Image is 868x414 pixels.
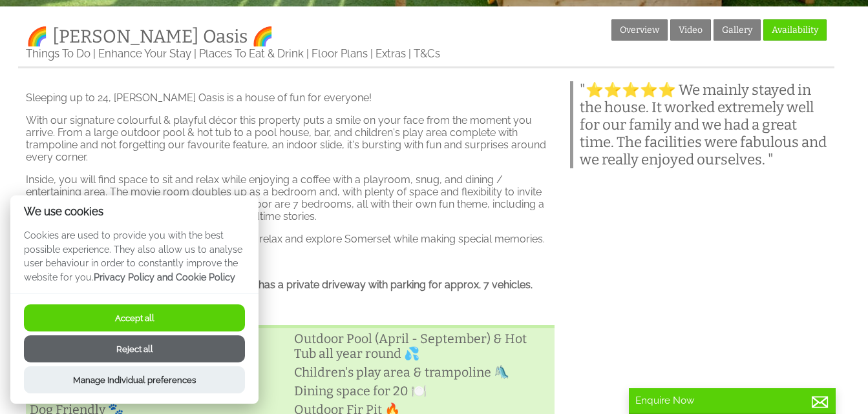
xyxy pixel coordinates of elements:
button: Reject all [24,335,245,362]
strong: Parking - [PERSON_NAME][GEOGRAPHIC_DATA] has a private driveway with parking for approx. 7 vehicles. [26,279,533,291]
h2: We use cookies [10,206,259,218]
a: Floor Plans [312,47,368,60]
p: Inside, you will find space to sit and relax while enjoying a coffee with a playroom, snug, and d... [26,173,555,222]
a: Availability [763,19,827,41]
a: Privacy Policy and Cookie Policy [94,271,235,282]
p: It really is the perfect property to come together, relax and explore Somerset while making speci... [26,233,555,245]
a: Enhance Your Stay [98,47,191,60]
a: Places To Eat & Drink [199,47,304,60]
a: Video [670,19,711,41]
button: Accept all [24,304,245,331]
a: Things To Do [26,47,90,60]
a: Overview [611,19,668,41]
p: Cookies are used to provide you with the best possible experience. They also allow us to analyse ... [10,228,259,293]
p: Sleeping up to 24, [PERSON_NAME] Oasis is a house of fun for everyone! [26,92,555,104]
a: 🌈 [PERSON_NAME] Oasis 🌈 [26,26,274,47]
li: Outdoor Pool (April - September) & Hot Tub all year round 💦 [290,330,555,363]
a: Extras [376,47,406,60]
a: T&Cs [414,47,440,60]
h5: *Please note travel cots are not supplied [26,303,555,312]
blockquote: "⭐⭐⭐⭐⭐ We mainly stayed in the house. It worked extremely well for our family and we had a great ... [570,81,827,168]
li: Children's play area & trampoline 🛝 [290,363,555,382]
a: Gallery [714,19,761,41]
button: Manage Individual preferences [24,366,245,393]
p: With our signature colourful & playful décor this property puts a smile on your face from the mom... [26,114,555,163]
li: Dining space for 20 🍽️ [290,382,555,400]
p: Enquire Now [635,395,829,406]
